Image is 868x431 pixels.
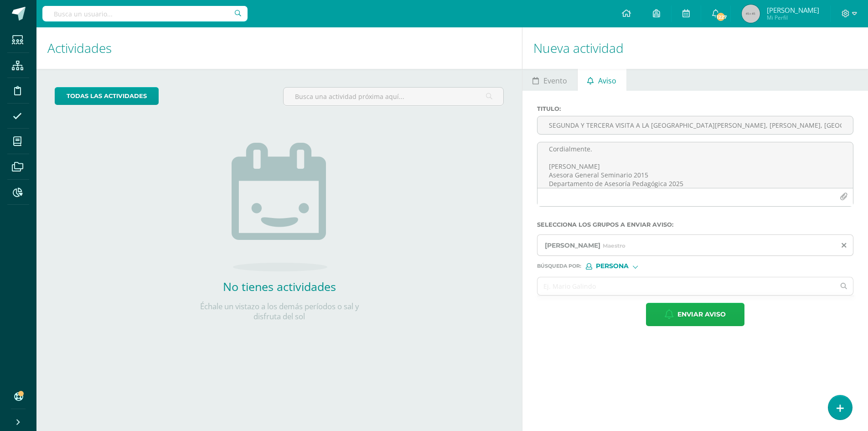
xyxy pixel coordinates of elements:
[578,69,626,91] a: Aviso
[533,27,857,69] h1: Nueva actividad
[646,303,744,326] button: Enviar aviso
[537,221,853,228] label: Selecciona los grupos a enviar aviso :
[716,12,726,22] span: 1227
[545,241,600,249] span: [PERSON_NAME]
[598,70,616,92] span: Aviso
[603,242,625,249] span: Maestro
[47,27,511,69] h1: Actividades
[537,142,853,188] textarea: Buenas tardes apreciados Padres de Familia y Alumnos Graduandos, sirva este mensaje para aclarar ...
[522,69,577,91] a: Evento
[543,70,567,92] span: Evento
[284,88,504,105] input: Busca una actividad próxima aquí...
[537,105,853,112] label: Titulo :
[677,303,726,326] span: Enviar aviso
[596,264,629,269] span: Persona
[767,14,819,21] span: Mi Perfil
[232,143,327,271] img: no_activities.png
[188,279,371,294] h2: No tienes actividades
[188,301,371,322] p: Échale un vistazo a los demás períodos o sal y disfruta del sol
[537,264,581,269] span: Búsqueda por :
[42,6,248,21] input: Busca un usuario...
[537,277,835,295] input: Ej. Mario Galindo
[537,116,853,134] input: Titulo
[586,263,654,270] div: [object Object]
[55,87,159,105] a: todas las Actividades
[767,5,819,15] span: [PERSON_NAME]
[742,5,760,23] img: 45x45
